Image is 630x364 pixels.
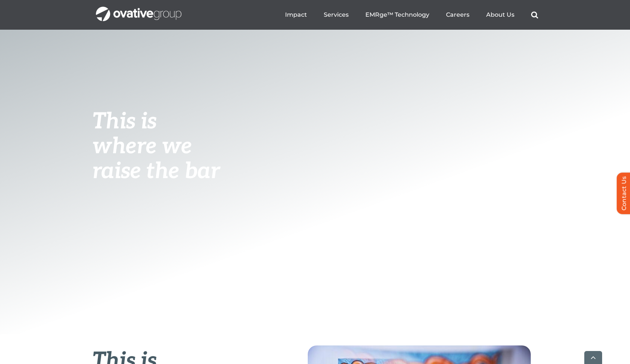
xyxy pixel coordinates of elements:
a: Careers [446,11,469,19]
span: where we raise the bar [92,133,220,185]
span: This is [92,108,157,135]
a: About Us [486,11,514,19]
a: EMRge™ Technology [365,11,429,19]
a: OG_Full_horizontal_WHT [96,6,181,13]
nav: Menu [285,3,538,27]
a: Impact [285,11,307,19]
a: Search [531,11,538,19]
a: Services [324,11,349,19]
